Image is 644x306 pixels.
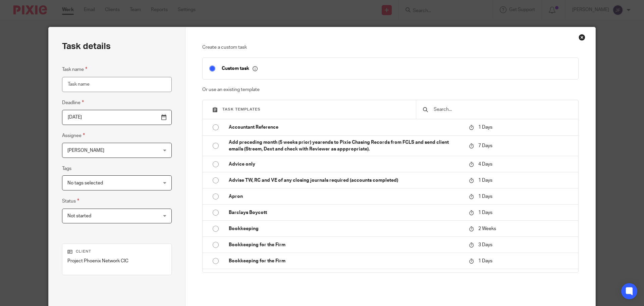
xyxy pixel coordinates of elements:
[478,125,492,130] span: 1 Days
[579,34,585,41] div: Close this dialog window
[478,259,492,263] span: 1 Days
[67,249,166,254] p: Client
[229,124,462,131] p: Accountant Reference
[229,242,462,248] p: Bookkeeping for the Firm
[229,209,462,216] p: Barclays Boycott
[67,258,166,264] p: Project Phoenix Network CIC
[222,107,261,111] span: Task templates
[62,77,172,92] input: Task name
[67,214,91,218] span: Not started
[229,193,462,200] p: Apron
[478,226,496,231] span: 2 Weeks
[202,44,579,51] p: Create a custom task
[62,165,71,172] label: Tags
[67,148,104,153] span: [PERSON_NAME]
[62,65,87,73] label: Task name
[67,181,103,185] span: No tags selected
[62,99,84,106] label: Deadline
[229,225,462,232] p: Bookkeeping
[478,243,492,247] span: 3 Days
[202,86,579,93] p: Or use an existing template
[478,162,492,167] span: 4 Days
[62,197,79,205] label: Status
[62,41,111,52] h2: Task details
[229,177,462,184] p: Advise TW, RC and VE of any closing journals required (accounts completed)
[478,210,492,215] span: 1 Days
[229,139,462,153] p: Add preceding month (5 weeks prior) yearends to Pixie Chasing Records from FCLS and send client e...
[478,143,492,148] span: 7 Days
[229,161,462,168] p: Advice only
[222,65,258,72] p: Custom task
[62,132,85,139] label: Assignee
[229,258,462,264] p: Bookkeeping for the Firm
[62,110,172,125] input: Pick a date
[433,106,572,113] input: Search...
[478,194,492,199] span: 1 Days
[478,178,492,183] span: 1 Days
